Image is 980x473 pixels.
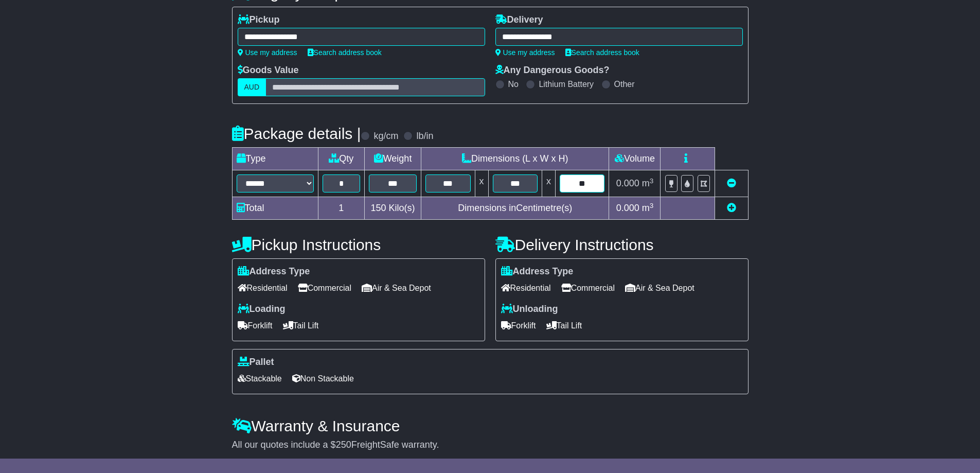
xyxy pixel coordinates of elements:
[475,170,488,197] td: x
[232,148,318,170] td: Type
[501,280,551,296] span: Residential
[232,125,361,142] h4: Package details |
[495,236,749,253] h4: Delivery Instructions
[609,148,661,170] td: Volume
[232,417,749,434] h4: Warranty & Insurance
[508,79,519,89] label: No
[292,371,354,387] span: Non Stackable
[565,48,639,57] a: Search address book
[336,440,351,450] span: 250
[238,78,266,96] label: AUD
[501,304,558,315] label: Unloading
[421,148,609,170] td: Dimensions (L x W x H)
[238,65,299,76] label: Goods Value
[650,177,654,185] sup: 3
[238,318,273,334] span: Forklift
[365,197,421,220] td: Kilo(s)
[283,318,319,334] span: Tail Lift
[232,197,318,220] td: Total
[318,148,365,170] td: Qty
[238,357,274,368] label: Pallet
[238,266,310,277] label: Address Type
[318,197,365,220] td: 1
[421,197,609,220] td: Dimensions in Centimetre(s)
[298,280,351,296] span: Commercial
[362,280,431,296] span: Air & Sea Depot
[416,131,433,142] label: lb/in
[365,148,421,170] td: Weight
[642,203,654,213] span: m
[501,266,574,277] label: Address Type
[625,280,694,296] span: Air & Sea Depot
[238,14,280,26] label: Pickup
[501,318,536,334] span: Forklift
[232,236,485,253] h4: Pickup Instructions
[542,170,555,197] td: x
[238,280,288,296] span: Residential
[308,48,382,57] a: Search address book
[546,318,582,334] span: Tail Lift
[373,131,398,142] label: kg/cm
[238,48,297,57] a: Use my address
[495,48,555,57] a: Use my address
[642,178,654,188] span: m
[238,371,282,387] span: Stackable
[232,440,749,451] div: All our quotes include a $ FreightSafe warranty.
[727,203,736,213] a: Add new item
[539,79,594,89] label: Lithium Battery
[495,14,543,26] label: Delivery
[616,178,639,188] span: 0.000
[616,203,639,213] span: 0.000
[238,304,286,315] label: Loading
[561,280,615,296] span: Commercial
[495,65,610,76] label: Any Dangerous Goods?
[614,79,635,89] label: Other
[371,203,386,213] span: 150
[650,202,654,209] sup: 3
[727,178,736,188] a: Remove this item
